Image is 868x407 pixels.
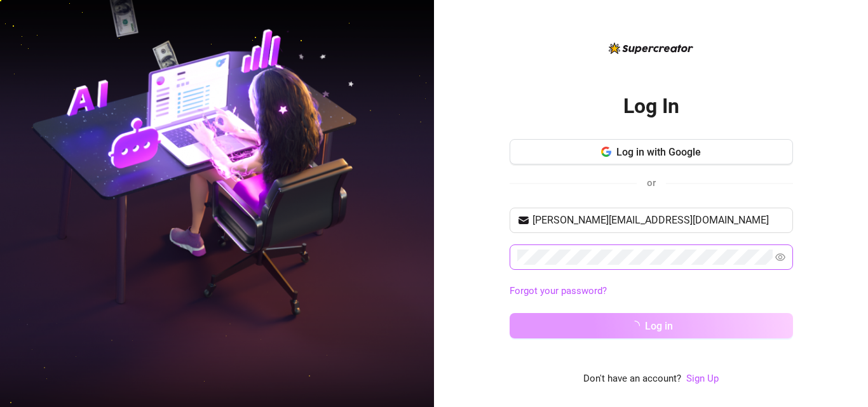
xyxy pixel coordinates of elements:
a: Forgot your password? [510,285,607,297]
span: Don't have an account? [583,371,681,387]
span: loading [628,319,641,331]
span: or [647,177,656,189]
span: Log in [645,320,673,332]
span: Log in with Google [616,146,701,158]
a: Sign Up [686,373,719,384]
h2: Log In [623,93,679,119]
span: eye [775,252,785,262]
button: Log in with Google [510,139,793,164]
input: Your email [532,213,785,228]
a: Forgot your password? [510,284,793,299]
a: Sign Up [686,371,719,387]
img: logo-BBDzfeDw.svg [609,43,693,54]
button: Log in [510,313,793,338]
